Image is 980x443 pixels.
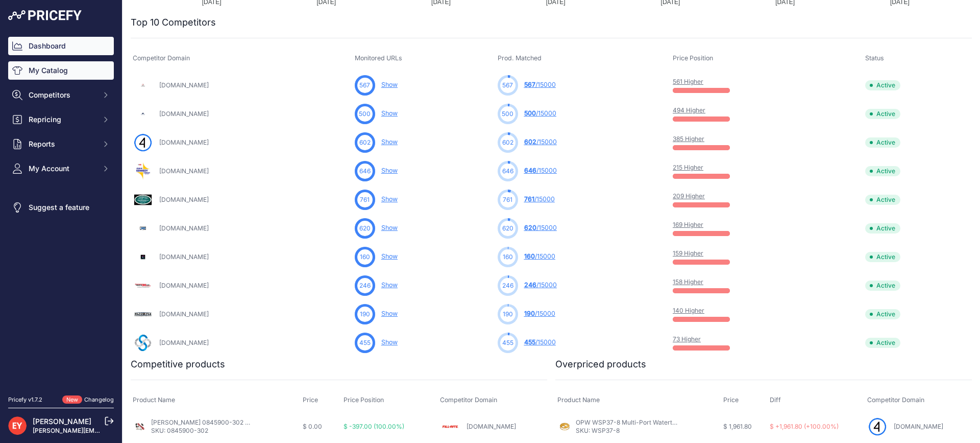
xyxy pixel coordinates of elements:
[673,221,703,228] a: 169 Higher
[524,81,535,88] span: 567
[502,281,513,290] span: 246
[498,54,542,62] span: Prod. Matched
[360,195,370,204] span: 761
[673,164,703,171] a: 215 Higher
[673,78,703,85] a: 561 Higher
[524,310,555,317] a: 190/15000
[524,195,534,203] span: 761
[524,224,557,231] a: 620/15000
[359,81,370,90] span: 567
[8,198,114,217] a: Suggest a feature
[359,224,371,233] span: 620
[503,310,513,319] span: 190
[159,339,209,346] a: [DOMAIN_NAME]
[62,395,82,404] span: New
[381,195,398,203] a: Show
[770,423,839,430] span: $ +1,961.80 (+100.00%)
[524,281,557,289] a: 246/15000
[865,281,900,291] span: Active
[8,159,114,178] button: My Account
[303,423,322,430] span: $ 0.00
[467,423,516,430] a: [DOMAIN_NAME]
[524,109,556,117] a: 500/15000
[33,417,91,426] a: [PERSON_NAME]
[673,249,703,257] a: 159 Higher
[359,338,371,347] span: 455
[159,138,209,146] a: [DOMAIN_NAME]
[8,10,82,20] img: Pricefy Logo
[29,90,95,100] span: Competitors
[33,427,240,434] a: [PERSON_NAME][EMAIL_ADDRESS][PERSON_NAME][DOMAIN_NAME]
[524,195,555,203] a: 761/15000
[381,109,398,117] a: Show
[502,138,513,147] span: 602
[8,37,114,383] nav: Sidebar
[440,396,497,404] span: Competitor Domain
[8,86,114,104] button: Competitors
[524,281,536,289] span: 246
[381,224,398,231] a: Show
[159,224,209,232] a: [DOMAIN_NAME]
[8,110,114,129] button: Repricing
[524,167,557,174] a: 646/15000
[303,396,318,404] span: Price
[8,61,114,80] a: My Catalog
[673,278,703,286] a: 158 Higher
[8,37,114,55] a: Dashboard
[524,338,535,346] span: 455
[159,110,209,118] a: [DOMAIN_NAME]
[723,396,739,404] span: Price
[865,338,900,348] span: Active
[503,252,513,262] span: 160
[151,418,330,426] a: [PERSON_NAME] 0845900-302 EMR4 Temperature Probe Kit
[502,81,513,90] span: 567
[673,135,704,143] a: 385 Higher
[865,109,900,119] span: Active
[524,109,536,117] span: 500
[524,138,557,146] a: 602/15000
[865,80,900,90] span: Active
[344,423,404,430] span: $ -397.00 (100.00%)
[151,427,253,435] p: SKU: 0845900-302
[524,81,556,88] a: 567/15000
[359,167,371,176] span: 646
[502,109,513,119] span: 500
[359,138,371,147] span: 602
[8,395,42,404] div: Pricefy v1.7.2
[524,252,535,260] span: 160
[159,167,209,175] a: [DOMAIN_NAME]
[159,310,209,318] a: [DOMAIN_NAME]
[159,81,209,89] a: [DOMAIN_NAME]
[381,310,398,317] a: Show
[865,166,900,176] span: Active
[673,106,705,114] a: 494 Higher
[865,309,900,319] span: Active
[29,139,95,149] span: Reports
[502,224,513,233] span: 620
[524,167,536,174] span: 646
[360,310,370,319] span: 190
[344,396,384,404] span: Price Position
[29,164,95,174] span: My Account
[576,418,723,426] a: OPW WSP37-8 Multi-Port Watertight Spill Platform
[84,396,114,403] a: Changelog
[131,15,216,30] h2: Top 10 Competitors
[8,135,114,153] button: Reports
[557,396,600,404] span: Product Name
[381,281,398,289] a: Show
[673,335,701,343] a: 73 Higher
[502,338,513,347] span: 455
[524,224,536,231] span: 620
[131,357,225,371] h2: Competitive products
[524,252,555,260] a: 160/15000
[867,396,924,404] span: Competitor Domain
[503,195,512,204] span: 761
[360,252,370,262] span: 160
[381,138,398,146] a: Show
[359,281,371,290] span: 246
[555,357,646,371] h2: Overpriced products
[524,138,536,146] span: 602
[29,114,95,125] span: Repricing
[133,54,190,62] span: Competitor Domain
[502,167,513,176] span: 646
